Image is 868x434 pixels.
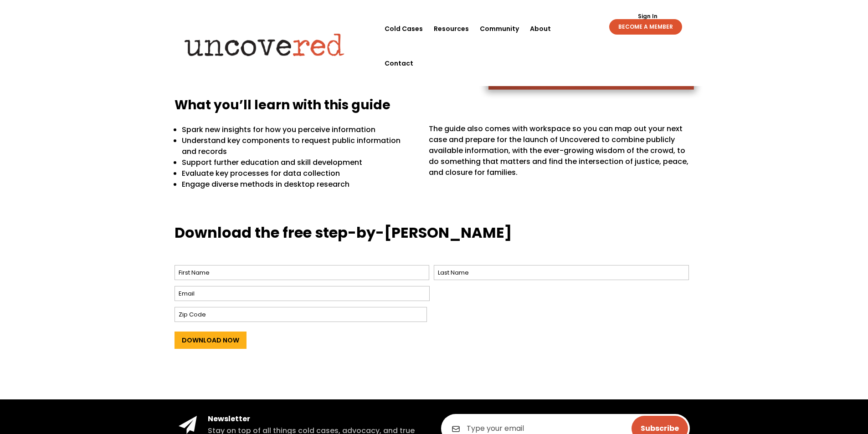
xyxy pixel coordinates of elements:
a: Sign In [633,14,663,19]
input: Email [175,286,430,301]
img: Uncovered logo [177,27,352,62]
p: Spark new insights for how you perceive information [182,124,416,135]
p: Understand key components to request public information and records [182,135,416,157]
a: Contact [385,46,413,81]
p: Engage diverse methods in desktop research [182,179,416,190]
input: Download Now [175,332,247,349]
a: About [530,11,551,46]
a: Resources [434,11,469,46]
input: Zip Code [175,307,427,322]
input: Last Name [434,265,689,280]
p: Evaluate key processes for data collection [182,168,416,179]
a: BECOME A MEMBER [609,19,682,35]
h3: Download the free step-by-[PERSON_NAME] [175,223,694,248]
p: Support further education and skill development [182,157,416,168]
span: The guide also comes with workspace so you can map out your next case and prepare for the launch ... [429,123,688,178]
input: First Name [175,265,430,280]
a: Community [480,11,519,46]
a: Cold Cases [385,11,423,46]
h4: Newsletter [208,414,427,424]
h4: What you’ll learn with this guide [175,96,694,118]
